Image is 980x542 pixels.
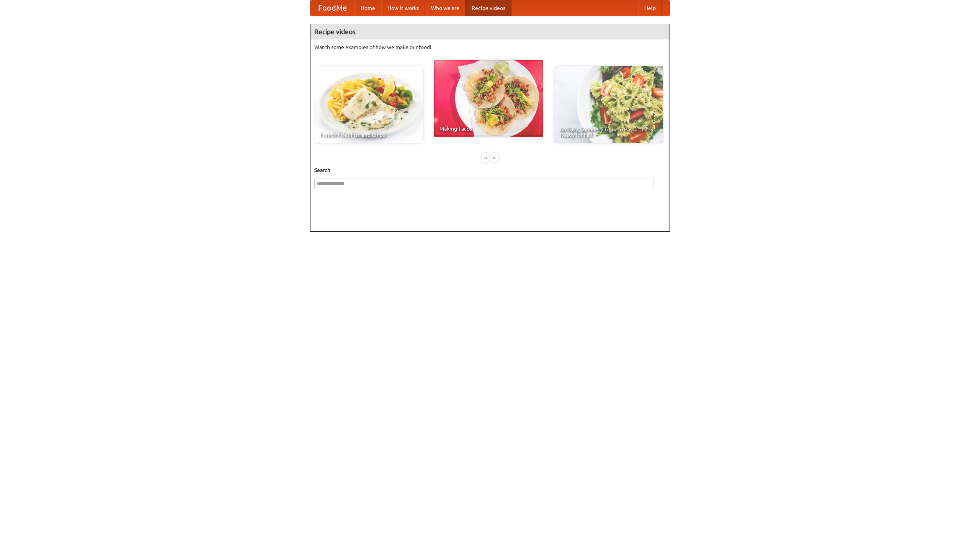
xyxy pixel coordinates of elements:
[554,66,663,143] a: An Easy, Summery Tomato Pasta That's Ready for Fall
[320,132,418,138] span: French Fries Fish and Chips
[491,153,498,162] div: »
[434,60,543,137] a: Making Tacos
[314,43,666,51] p: Watch some examples of how we make our food!
[314,166,666,174] h5: Search
[638,0,662,16] a: Help
[465,0,511,16] a: Recipe videos
[314,66,423,143] a: French Fries Fish and Chips
[482,153,489,162] div: «
[354,0,381,16] a: Home
[425,0,465,16] a: Who we are
[310,24,670,39] h4: Recipe videos
[560,127,658,138] span: An Easy, Summery Tomato Pasta That's Ready for Fall
[310,0,354,16] a: FoodMe
[439,126,537,131] span: Making Tacos
[381,0,425,16] a: How it works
